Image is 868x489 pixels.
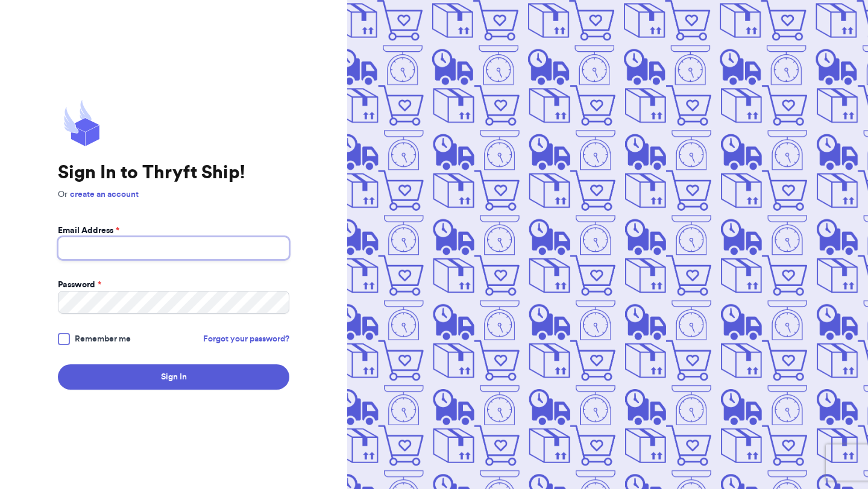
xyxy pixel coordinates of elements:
label: Password [58,279,101,291]
a: Forgot your password? [203,333,289,345]
label: Email Address [58,225,119,237]
button: Sign In [58,364,289,390]
p: Or [58,188,289,201]
h1: Sign In to Thryft Ship! [58,162,289,184]
a: create an account [70,190,139,199]
span: Remember me [75,333,131,345]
